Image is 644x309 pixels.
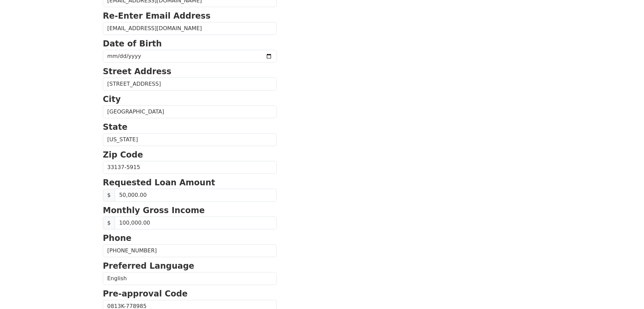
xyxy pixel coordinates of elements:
[103,11,210,21] strong: Re-Enter Email Address
[103,233,132,243] strong: Phone
[103,217,115,229] span: $
[103,204,277,217] p: Monthly Gross Income
[103,22,277,35] input: Re-Enter Email Address
[103,105,277,118] input: City
[103,189,115,202] span: $
[103,289,188,298] strong: Pre-approval Code
[103,122,128,132] strong: State
[103,150,143,160] strong: Zip Code
[103,161,277,174] input: Zip Code
[103,178,215,187] strong: Requested Loan Amount
[115,189,277,202] input: Requested Loan Amount
[103,67,171,76] strong: Street Address
[103,78,277,90] input: Street Address
[103,261,194,271] strong: Preferred Language
[103,95,121,104] strong: City
[103,39,162,48] strong: Date of Birth
[115,217,277,229] input: Monthly Gross Income
[103,244,277,257] input: (___) ___-____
